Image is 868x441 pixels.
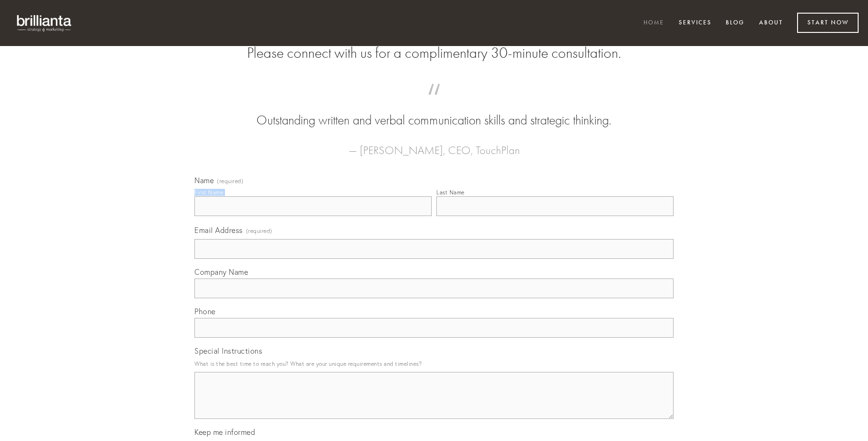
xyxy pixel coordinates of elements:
[720,15,751,31] a: Blog
[673,15,718,31] a: Services
[194,189,223,196] div: First Name
[194,225,243,235] span: Email Address
[194,427,255,437] span: Keep me informed
[637,15,670,31] a: Home
[209,93,659,111] span: “
[246,224,272,237] span: (required)
[194,44,674,62] h2: Please connect with us for a complimentary 30-minute consultation.
[9,9,80,37] img: brillianta - research, strategy, marketing
[194,267,248,277] span: Company Name
[436,189,465,196] div: Last Name
[194,176,214,185] span: Name
[209,93,659,130] blockquote: Outstanding written and verbal communication skills and strategic thinking.
[194,307,216,316] span: Phone
[753,15,789,31] a: About
[797,13,859,33] a: Start Now
[217,178,243,184] span: (required)
[209,130,659,160] figcaption: — [PERSON_NAME], CEO, TouchPlan
[194,357,674,370] p: What is the best time to reach you? What are your unique requirements and timelines?
[194,346,262,356] span: Special Instructions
